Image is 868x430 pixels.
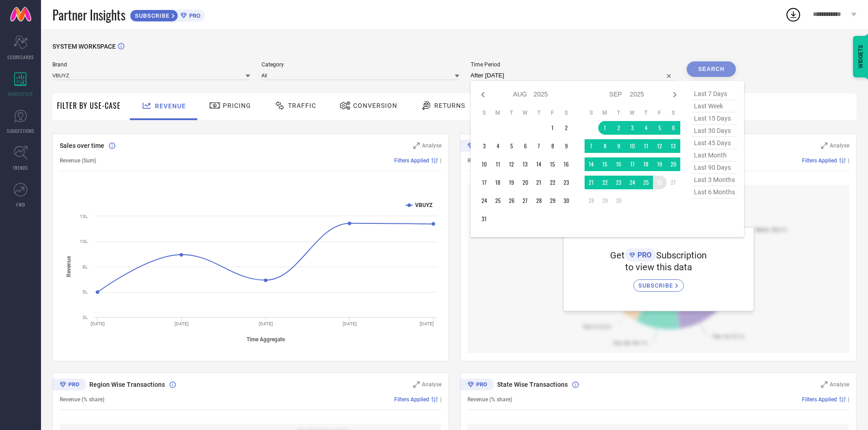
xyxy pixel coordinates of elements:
span: Filters Applied [802,396,837,403]
svg: Zoom [821,381,827,388]
td: Tue Aug 26 2025 [505,194,519,207]
span: Analyse [422,381,442,388]
span: Region Wise Transactions [89,381,165,388]
text: [DATE] [420,321,434,326]
td: Sat Sep 13 2025 [667,139,680,153]
td: Sun Sep 28 2025 [585,194,598,207]
td: Mon Aug 18 2025 [491,176,505,189]
td: Mon Sep 15 2025 [598,157,612,171]
span: Filters Applied [394,396,429,403]
svg: Zoom [413,381,420,388]
span: Filters Applied [394,157,429,164]
td: Wed Aug 13 2025 [519,157,532,171]
text: 13L [80,214,88,219]
td: Fri Sep 19 2025 [653,157,667,171]
span: Brand [52,61,250,68]
td: Mon Sep 01 2025 [598,121,612,135]
td: Fri Aug 15 2025 [546,157,560,171]
td: Sun Sep 14 2025 [585,157,598,171]
td: Sun Aug 17 2025 [478,176,491,189]
span: Revenue [155,102,186,110]
td: Sat Sep 27 2025 [667,176,680,189]
span: Get [610,250,625,261]
th: Saturday [667,109,680,116]
span: Revenue (% share) [467,396,512,403]
span: SUBSCRIBE [638,282,675,289]
span: last month [692,149,737,162]
td: Wed Sep 17 2025 [626,157,639,171]
th: Thursday [639,109,653,116]
div: Premium [460,379,494,392]
span: | [440,157,442,164]
td: Sat Aug 02 2025 [560,121,573,135]
td: Thu Sep 25 2025 [639,176,653,189]
td: Fri Aug 22 2025 [546,176,560,189]
span: last 90 days [692,162,737,174]
td: Tue Sep 16 2025 [612,157,626,171]
th: Sunday [478,109,491,116]
div: Premium [460,140,494,153]
td: Sat Aug 23 2025 [560,176,573,189]
text: 10L [80,239,88,244]
span: TRENDS [13,164,28,171]
span: SUGGESTIONS [7,127,35,134]
span: SYSTEM WORKSPACE [52,43,116,50]
span: SCORECARDS [7,54,34,61]
td: Fri Aug 01 2025 [546,121,560,135]
th: Saturday [560,109,573,116]
td: Thu Aug 07 2025 [532,139,546,153]
span: Partner Insights [52,5,125,24]
span: last 7 days [692,88,737,100]
td: Sun Aug 10 2025 [478,157,491,171]
div: Previous month [478,89,488,100]
span: FWD [16,201,25,208]
span: Revenue (% share) [467,157,512,164]
span: Analyse [830,381,849,388]
tspan: Time Aggregate [247,336,285,343]
svg: Zoom [413,142,420,149]
td: Mon Aug 04 2025 [491,139,505,153]
span: Sales over time [60,142,104,149]
span: PRO [635,251,652,259]
span: Filter By Use-Case [57,100,121,111]
span: Category [262,61,459,68]
span: State Wise Transactions [497,381,568,388]
td: Sun Sep 21 2025 [585,176,598,189]
td: Wed Sep 10 2025 [626,139,639,153]
td: Tue Sep 23 2025 [612,176,626,189]
tspan: Revenue [66,256,72,277]
span: Analyse [422,142,442,149]
text: 8L [82,264,88,269]
td: Sun Aug 03 2025 [478,139,491,153]
span: last 3 months [692,174,737,186]
td: Tue Sep 09 2025 [612,139,626,153]
a: SUBSCRIBEPRO [130,7,205,22]
td: Mon Aug 11 2025 [491,157,505,171]
span: Traffic [288,102,316,109]
span: Revenue (% share) [60,396,104,403]
td: Mon Sep 22 2025 [598,176,612,189]
svg: Zoom [821,142,827,149]
span: last week [692,100,737,112]
th: Monday [491,109,505,116]
th: Tuesday [505,109,519,116]
th: Friday [546,109,560,116]
div: Open download list [785,6,801,23]
span: | [440,396,442,403]
span: last 6 months [692,186,737,198]
td: Wed Sep 24 2025 [626,176,639,189]
th: Wednesday [626,109,639,116]
td: Tue Sep 30 2025 [612,194,626,207]
text: VBUYZ [415,202,432,208]
td: Thu Sep 04 2025 [639,121,653,135]
span: last 45 days [692,137,737,149]
td: Sun Aug 31 2025 [478,212,491,226]
td: Mon Sep 29 2025 [598,194,612,207]
th: Wednesday [519,109,532,116]
span: | [848,157,849,164]
td: Mon Aug 25 2025 [491,194,505,207]
td: Wed Sep 03 2025 [626,121,639,135]
input: Select time period [471,70,676,81]
span: last 30 days [692,125,737,137]
td: Fri Aug 29 2025 [546,194,560,207]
